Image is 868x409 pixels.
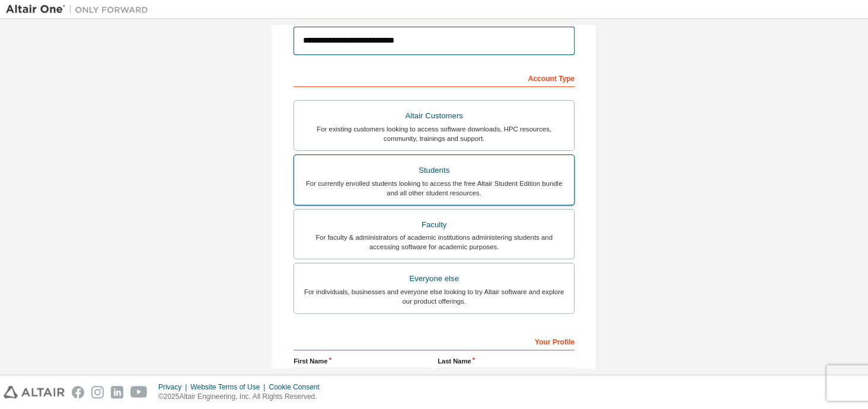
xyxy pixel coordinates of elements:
[293,356,430,366] label: First Name
[269,382,326,392] div: Cookie Consent
[111,386,123,398] img: linkedin.svg
[301,162,567,179] div: Students
[301,217,567,233] div: Faculty
[301,287,567,306] div: For individuals, businesses and everyone else looking to try Altair software and explore our prod...
[4,386,65,398] img: altair_logo.svg
[301,179,567,198] div: For currently enrolled students looking to access the free Altair Student Edition bundle and all ...
[438,356,575,366] label: Last Name
[301,270,567,287] div: Everyone else
[190,382,269,392] div: Website Terms of Use
[130,386,148,398] img: youtube.svg
[158,392,327,402] p: © 2025 Altair Engineering, Inc. All Rights Reserved.
[301,108,567,124] div: Altair Customers
[158,382,190,392] div: Privacy
[301,233,567,252] div: For faculty & administrators of academic institutions administering students and accessing softwa...
[91,386,104,398] img: instagram.svg
[293,331,575,350] div: Your Profile
[293,68,575,87] div: Account Type
[301,124,567,143] div: For existing customers looking to access software downloads, HPC resources, community, trainings ...
[6,4,154,15] img: Altair One
[72,386,84,398] img: facebook.svg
